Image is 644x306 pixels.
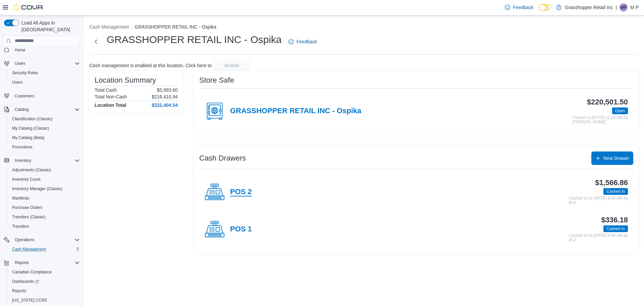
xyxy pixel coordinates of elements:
span: Manifests [12,195,29,201]
span: Inventory [12,157,80,165]
span: Reports [9,287,80,295]
p: Grasshopper Retail Inc [565,3,613,11]
h4: POS 2 [230,188,252,196]
button: Users [12,59,28,68]
span: Users [15,61,25,66]
span: Promotions [12,144,33,150]
button: Adjustments (Classic) [7,165,83,175]
span: Purchase Orders [9,204,80,212]
span: Security Roles [9,69,80,77]
span: Customers [12,92,80,100]
a: Canadian Compliance [9,268,54,276]
button: Purchase Orders [7,203,83,212]
button: Inventory Count [7,175,83,184]
button: New Drawer [591,151,633,165]
h4: Location Total [95,102,126,108]
span: Washington CCRS [9,296,80,304]
h6: Total Cash [95,87,117,93]
div: M P [620,3,628,11]
button: Classification (Classic) [7,114,83,124]
span: Home [15,47,25,53]
button: Operations [1,235,83,245]
span: Cashed In [603,225,628,232]
span: Inventory Manager (Classic) [12,186,62,191]
span: Inventory Count [9,175,80,183]
button: Inventory [1,156,83,165]
span: Transfers [12,224,29,229]
h4: POS 1 [230,225,252,234]
a: Security Roles [9,69,41,77]
button: Manifests [7,193,83,203]
span: Customers [15,93,34,99]
button: Customers [1,91,83,101]
h6: Total Non-Cash [95,94,127,99]
button: My Catalog (Beta) [7,133,83,142]
h4: GRASSHOPPER RETAIL INC - Ospika [230,107,361,116]
button: Inventory [12,157,34,165]
span: Security Roles [12,70,38,76]
a: Classification (Classic) [9,115,55,123]
span: Cash Management [9,245,80,253]
h3: $1,566.86 [595,179,628,187]
span: Transfers [9,222,80,230]
span: Inventory Manager (Classic) [9,185,80,193]
span: Cashed In [603,188,628,195]
a: Feedback [286,35,320,48]
button: Catalog [1,105,83,114]
input: Dark Mode [539,4,553,11]
a: Cash Management [9,245,49,253]
span: Operations [12,236,80,244]
span: Open [612,107,628,114]
p: Closed on [DATE] 11:25 AM by [PERSON_NAME] [573,116,628,125]
span: Reports [12,288,26,294]
span: Load All Apps in [GEOGRAPHIC_DATA] [19,19,80,33]
a: Transfers (Classic) [9,213,48,221]
span: Reports [15,260,29,265]
span: Adjustments (Classic) [12,167,51,173]
h1: GRASSHOPPER RETAIL INC - Ospika [107,33,282,46]
button: Users [7,78,83,87]
span: Cashed In [606,188,625,194]
button: Security Roles [7,68,83,78]
a: Purchase Orders [9,204,45,212]
a: Users [9,78,25,86]
h4: $222,404.54 [152,102,178,108]
span: Inventory [15,158,31,163]
span: My Catalog (Classic) [12,126,49,131]
span: Transfers (Classic) [9,213,80,221]
a: Promotions [9,143,35,151]
a: Adjustments (Classic) [9,166,54,174]
span: Feedback [297,38,317,45]
h3: Cash Drawers [199,154,246,162]
p: $5,993.60 [157,87,178,93]
span: Classification (Classic) [12,116,53,122]
button: Catalog [12,105,31,114]
button: disable [213,60,251,71]
a: Manifests [9,194,32,202]
button: Reports [1,258,83,267]
a: Dashboards [9,277,42,286]
button: Cash Management [7,245,83,254]
button: [US_STATE] CCRS [7,296,83,305]
a: My Catalog (Classic) [9,124,52,132]
p: $216,410.94 [152,94,178,99]
p: M P [630,3,639,11]
img: Cova [13,4,44,11]
a: Inventory Manager (Classic) [9,185,65,193]
span: My Catalog (Beta) [12,135,45,140]
h3: $220,501.50 [587,98,628,106]
button: Next [89,35,103,48]
button: Cash Management [89,24,129,30]
a: Inventory Count [9,175,43,183]
button: Transfers [7,222,83,231]
span: Users [9,78,80,86]
span: Canadian Compliance [9,268,80,276]
span: My Catalog (Beta) [9,134,80,142]
span: Operations [15,237,35,243]
button: Transfers (Classic) [7,212,83,222]
span: Transfers (Classic) [12,214,46,220]
span: Home [12,46,80,54]
button: Home [1,45,83,55]
h3: $336.18 [601,216,628,224]
a: Transfers [9,222,32,230]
